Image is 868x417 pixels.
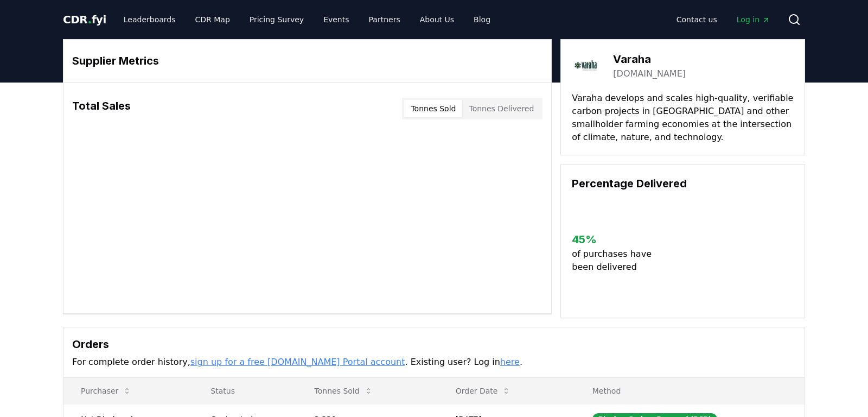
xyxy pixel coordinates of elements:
p: For complete order history, . Existing user? Log in . [72,356,796,369]
p: Varaha develops and scales high-quality, verifiable carbon projects in [GEOGRAPHIC_DATA] and othe... [572,92,794,144]
button: Tonnes Sold [404,100,462,117]
button: Purchaser [72,380,140,402]
p: Status [202,386,288,396]
a: Events [315,10,358,29]
span: Log in [737,14,770,25]
h3: Orders [72,336,796,352]
span: . [88,13,92,26]
a: Log in [728,10,779,29]
a: About Us [411,10,463,29]
button: Order Date [447,380,520,402]
p: Method [584,386,796,396]
a: CDR Map [187,10,239,29]
a: [DOMAIN_NAME] [613,67,686,80]
a: Leaderboards [115,10,184,29]
a: Blog [465,10,499,29]
button: Tonnes Delivered [462,100,540,117]
a: Contact us [668,10,726,29]
h3: Percentage Delivered [572,175,794,192]
button: Tonnes Sold [306,380,381,402]
a: sign up for a free [DOMAIN_NAME] Portal account [190,357,405,367]
a: here [500,357,520,367]
span: CDR fyi [63,13,106,26]
h3: Varaha [613,51,686,67]
a: Pricing Survey [241,10,312,29]
h3: Supplier Metrics [72,53,542,69]
a: CDR.fyi [63,12,106,27]
a: Partners [360,10,409,29]
h3: Total Sales [72,98,131,119]
p: of purchases have been delivered [572,248,660,274]
nav: Main [668,10,779,29]
h3: 45 % [572,231,660,248]
nav: Main [115,10,499,29]
img: Varaha-logo [572,50,602,81]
